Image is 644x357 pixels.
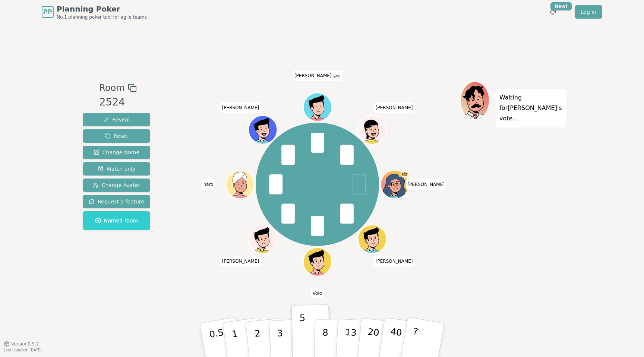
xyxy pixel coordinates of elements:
span: Nicole is the host [401,171,408,178]
button: Version0.9.2 [4,341,39,347]
span: Named room [95,217,138,224]
span: Change Name [94,149,139,156]
span: Click to change your name [405,179,446,190]
a: Log in [575,5,602,19]
p: 5 [300,313,306,353]
span: Watch only [98,165,136,173]
span: Click to change your name [293,70,342,81]
span: Reveal [103,116,130,123]
button: New! [546,5,560,19]
span: Click to change your name [202,179,215,190]
span: No.1 planning poker tool for agile teams [57,14,147,20]
span: Change Avatar [93,181,141,189]
span: PP [43,7,52,16]
button: Change Name [83,146,150,159]
span: Click to change your name [220,256,261,266]
span: Request a feature [89,198,144,205]
span: Last updated: [DATE] [4,348,42,352]
div: 2524 [99,95,136,110]
button: Change Avatar [83,178,150,192]
span: Planning Poker [57,4,147,14]
button: Named room [83,211,150,230]
span: Reset [105,132,128,140]
span: Version 0.9.2 [11,341,39,347]
div: New! [550,2,572,10]
button: Reset [83,129,150,143]
button: Click to change your avatar [304,94,331,120]
span: Click to change your name [374,102,415,113]
span: Click to change your name [220,102,261,113]
span: Click to change your name [311,288,324,298]
span: Click to change your name [374,256,415,266]
a: PPPlanning PokerNo.1 planning poker tool for agile teams [42,4,147,20]
span: (you) [332,75,341,78]
p: Waiting for [PERSON_NAME] 's vote... [499,92,562,124]
button: Reveal [83,113,150,126]
span: Room [99,81,124,95]
button: Watch only [83,162,150,176]
button: Request a feature [83,195,150,208]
